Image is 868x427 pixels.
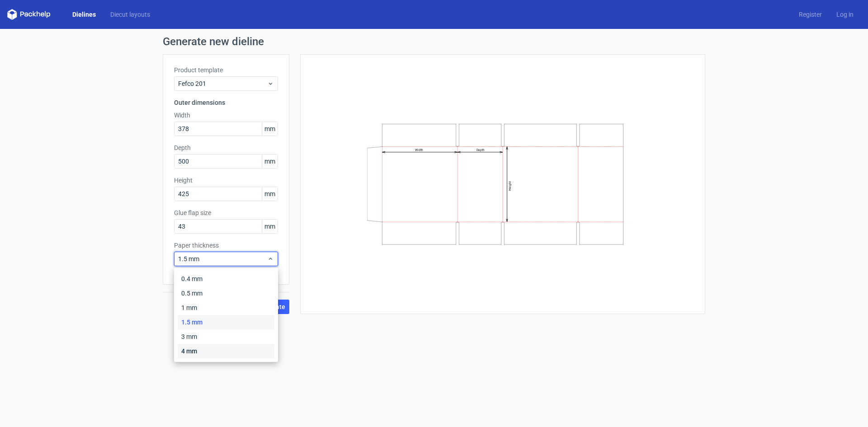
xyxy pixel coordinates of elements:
[178,79,267,88] span: Fefco 201
[508,181,512,191] text: Height
[174,176,278,185] label: Height
[178,329,274,344] div: 3 mm
[65,10,103,19] a: Dielines
[178,315,274,329] div: 1.5 mm
[174,98,278,107] h3: Outer dimensions
[476,148,485,152] text: Depth
[103,10,157,19] a: Diecut layouts
[262,220,278,233] span: mm
[174,111,278,120] label: Width
[174,66,278,75] label: Product template
[262,122,278,136] span: mm
[262,187,278,201] span: mm
[829,10,861,19] a: Log in
[174,143,278,152] label: Depth
[163,36,705,47] h1: Generate new dieline
[792,10,829,19] a: Register
[178,272,274,286] div: 0.4 mm
[262,155,278,168] span: mm
[178,344,274,358] div: 4 mm
[178,286,274,300] div: 0.5 mm
[178,254,267,263] span: 1.5 mm
[174,241,278,250] label: Paper thickness
[415,148,423,152] text: Width
[178,300,274,315] div: 1 mm
[174,208,278,217] label: Glue flap size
